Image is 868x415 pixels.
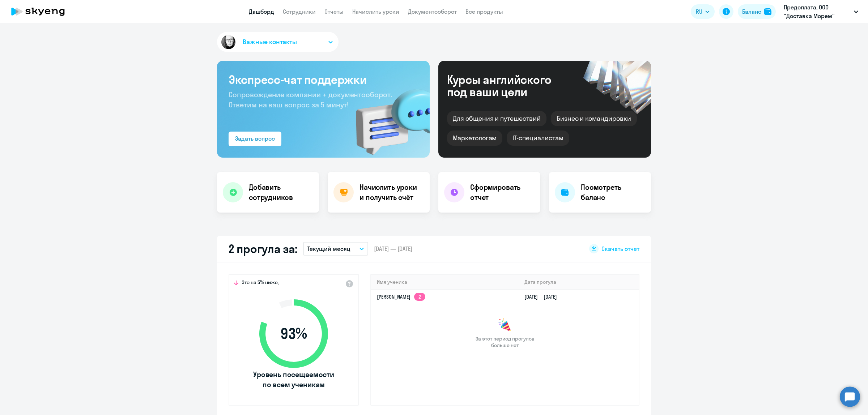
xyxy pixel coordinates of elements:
[414,293,425,301] app-skyeng-badge: 2
[249,182,313,202] h4: Добавить сотрудников
[780,3,862,20] button: Предоплата, ООО "Доставка Морем"
[359,182,422,202] h4: Начислить уроки и получить счёт
[249,8,274,15] a: Дашборд
[738,4,776,19] button: Балансbalance
[229,132,281,146] button: Задать вопрос
[345,76,430,158] img: bg-img
[551,111,637,126] div: Бизнес и командировки
[220,34,237,51] img: avatar
[696,7,702,16] span: RU
[303,242,368,256] button: Текущий месяц
[235,134,275,143] div: Задать вопрос
[475,335,535,348] span: За этот период прогулов больше нет
[229,90,392,109] span: Сопровождение компании + документооборот. Ответим на ваш вопрос за 5 минут!
[447,131,502,146] div: Маркетологам
[252,369,335,390] span: Уровень посещаемости по всем ученикам
[764,8,771,15] img: balance
[447,73,571,98] div: Курсы английского под ваши цели
[742,7,761,16] div: Баланс
[243,37,297,47] span: Важные контакты
[601,245,639,253] span: Скачать отчет
[283,8,316,15] a: Сотрудники
[242,279,279,288] span: Это на 5% ниже,
[252,325,335,342] span: 93 %
[371,275,519,290] th: Имя ученика
[229,241,297,256] h2: 2 прогула за:
[465,8,503,15] a: Все продукты
[507,131,569,146] div: IT-специалистам
[352,8,399,15] a: Начислить уроки
[229,72,418,87] h3: Экспресс-чат поддержки
[307,244,350,253] p: Текущий месяц
[470,182,535,202] h4: Сформировать отчет
[408,8,457,15] a: Документооборот
[498,318,512,333] img: congrats
[217,32,339,52] button: Важные контакты
[374,245,412,253] span: [DATE] — [DATE]
[324,8,344,15] a: Отчеты
[784,3,851,20] p: Предоплата, ООО "Доставка Морем"
[691,4,715,19] button: RU
[377,294,425,300] a: [PERSON_NAME]2
[447,111,546,126] div: Для общения и путешествий
[581,182,645,202] h4: Посмотреть баланс
[519,275,639,290] th: Дата прогула
[524,294,563,300] a: [DATE][DATE]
